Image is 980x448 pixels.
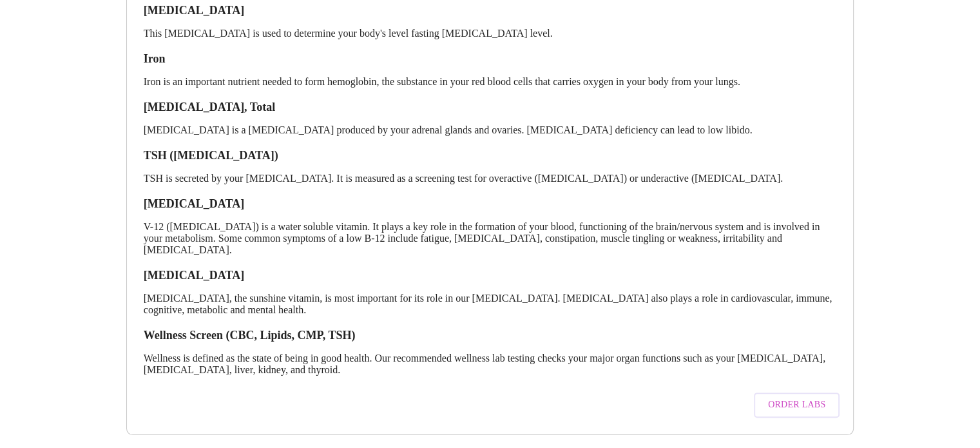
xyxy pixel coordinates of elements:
p: V-12 ([MEDICAL_DATA]) is a water soluble vitamin. It plays a key role in the formation of your bl... [144,221,837,256]
p: Wellness is defined as the state of being in good health. Our recommended wellness lab testing ch... [144,353,837,376]
span: Order Labs [768,397,825,413]
p: Iron is an important nutrient needed to form hemoglobin, the substance in your red blood cells th... [144,76,837,88]
p: TSH is secreted by your [MEDICAL_DATA]. It is measured as a screening test for overactive ([MEDIC... [144,173,837,184]
h3: Wellness Screen (CBC, Lipids, CMP, TSH) [144,329,837,342]
h3: [MEDICAL_DATA] [144,197,837,211]
h3: [MEDICAL_DATA] [144,269,837,282]
p: This [MEDICAL_DATA] is used to determine your body's level fasting [MEDICAL_DATA] level. [144,28,837,39]
p: [MEDICAL_DATA] is a [MEDICAL_DATA] produced by your adrenal glands and ovaries. [MEDICAL_DATA] de... [144,124,837,136]
h3: [MEDICAL_DATA] [144,4,837,17]
h3: TSH ([MEDICAL_DATA]) [144,149,837,162]
a: Order Labs [751,386,843,424]
p: [MEDICAL_DATA], the sunshine vitamin, is most important for its role in our [MEDICAL_DATA]. [MEDI... [144,293,837,316]
h3: Iron [144,52,837,66]
button: Order Labs [754,393,840,418]
h3: [MEDICAL_DATA], Total [144,101,837,114]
